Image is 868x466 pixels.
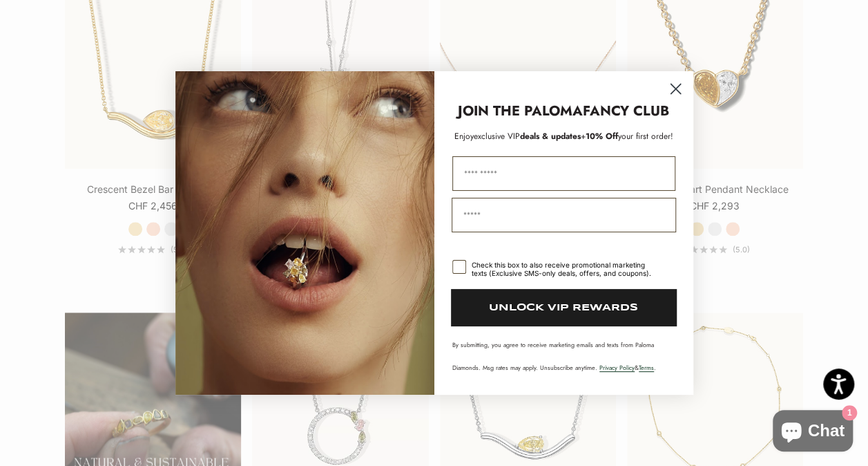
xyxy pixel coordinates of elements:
[474,130,520,142] span: exclusive VIP
[472,261,659,277] div: Check this box to also receive promotional marketing texts (Exclusive SMS-only deals, offers, and...
[639,363,654,372] a: Terms
[583,101,669,121] strong: FANCY CLUB
[452,198,676,232] input: Email
[664,77,688,101] button: Close dialog
[451,289,677,326] button: UNLOCK VIP REWARDS
[458,101,583,121] strong: JOIN THE PALOMA
[175,71,434,394] img: Loading...
[474,130,581,142] span: deals & updates
[586,130,618,142] span: 10% Off
[452,156,675,191] input: First Name
[599,363,635,372] a: Privacy Policy
[581,130,673,142] span: + your first order!
[452,340,675,372] p: By submitting, you agree to receive marketing emails and texts from Paloma Diamonds. Msg rates ma...
[454,130,474,142] span: Enjoy
[599,363,656,372] span: & .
